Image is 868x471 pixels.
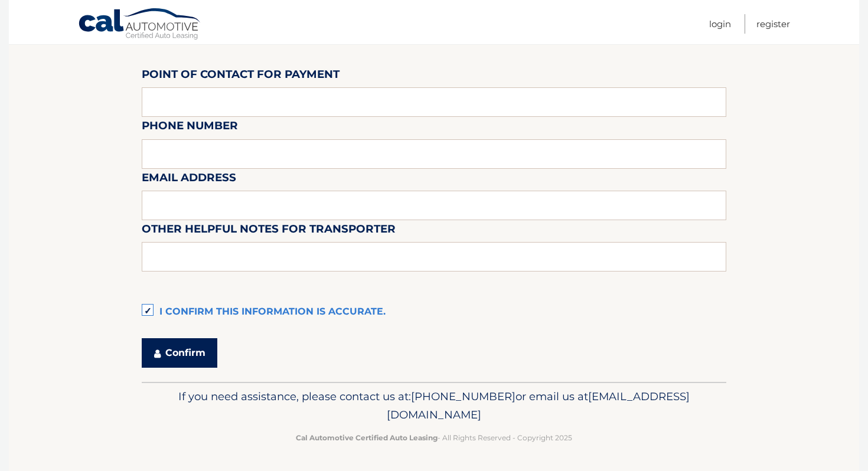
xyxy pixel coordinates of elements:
button: Confirm [142,338,217,368]
p: If you need assistance, please contact us at: or email us at [149,387,719,425]
a: Login [709,14,731,34]
label: I confirm this information is accurate. [142,300,726,324]
label: Point of Contact for Payment [142,66,340,87]
label: Other helpful notes for transporter [142,220,396,242]
label: Email Address [142,169,236,191]
p: - All Rights Reserved - Copyright 2025 [149,431,719,444]
span: [PHONE_NUMBER] [411,390,515,403]
a: Register [756,14,790,34]
strong: Cal Automotive Certified Auto Leasing [296,433,438,442]
a: Cal Automotive [78,8,202,42]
